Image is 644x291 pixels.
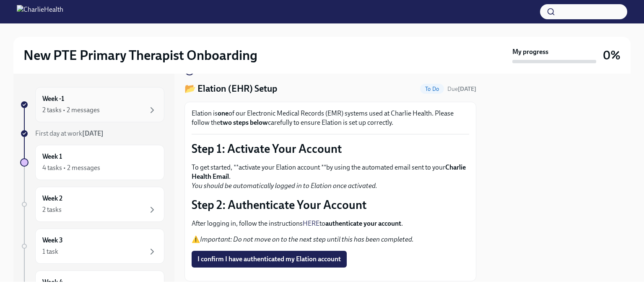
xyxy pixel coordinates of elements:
[20,187,164,222] a: Week 22 tasks
[42,106,100,115] div: 2 tasks • 2 messages
[447,85,476,93] span: Due
[192,197,469,212] p: Step 2: Authenticate Your Account
[184,82,277,95] h4: 📂 Elation (EHR) Setup
[42,94,64,103] h6: Week -1
[220,118,268,126] strong: two steps below
[197,255,341,263] span: I confirm I have authenticated my Elation account
[192,141,469,156] p: Step 1: Activate Your Account
[420,86,444,92] span: To Do
[20,229,164,264] a: Week 31 task
[20,87,164,122] a: Week -12 tasks • 2 messages
[192,109,469,127] p: Elation is of our Electronic Medical Records (EMR) systems used at Charlie Health. Please follow ...
[20,129,164,138] a: First day at work[DATE]
[458,85,476,93] strong: [DATE]
[42,194,62,203] h6: Week 2
[192,182,377,190] em: You should be automatically logged in to Elation once activated.
[42,205,62,214] div: 2 tasks
[512,47,548,57] strong: My progress
[192,219,469,228] p: After logging in, follow the instructions to .
[447,85,476,93] span: September 19th, 2025 08:00
[192,163,469,191] p: To get started, **activate your Elation account **by using the automated email sent to your .
[42,236,63,245] h6: Week 3
[82,129,104,137] strong: [DATE]
[603,48,621,63] h3: 0%
[192,251,347,268] button: I confirm I have authenticated my Elation account
[325,219,401,227] strong: authenticate your account
[192,235,469,244] p: ⚠️
[200,235,414,243] em: Important: Do not move on to the next step until this has been completed.
[218,109,229,117] strong: one
[42,278,63,287] h6: Week 4
[303,219,319,227] a: HERE
[42,152,62,161] h6: Week 1
[20,145,164,180] a: Week 14 tasks • 2 messages
[42,163,100,173] div: 4 tasks • 2 messages
[42,247,58,256] div: 1 task
[23,47,257,64] h2: New PTE Primary Therapist Onboarding
[17,5,63,18] img: CharlieHealth
[35,129,104,137] span: First day at work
